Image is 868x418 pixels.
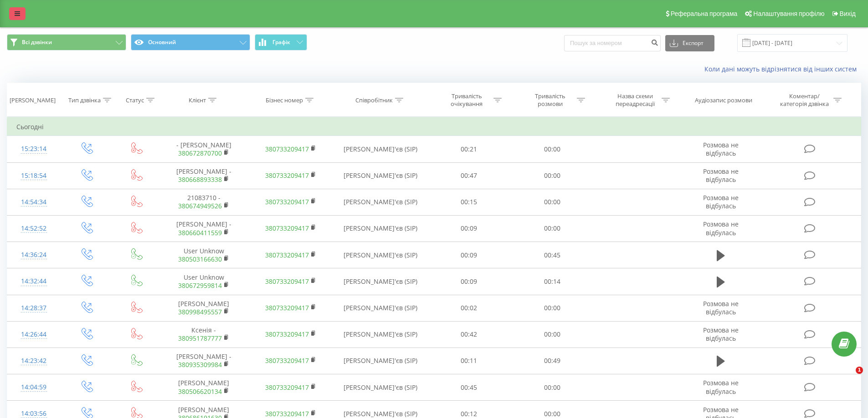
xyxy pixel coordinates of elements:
[564,35,661,51] input: Пошук за номером
[703,220,739,237] span: Розмова не відбулась
[703,193,739,210] span: Розмова не відбулась
[334,242,427,268] td: [PERSON_NAME]'єв (SIP)
[427,189,511,215] td: 00:15
[255,34,307,50] button: Графік
[511,215,594,242] td: 00:00
[665,35,714,51] button: Експорт
[427,374,511,401] td: 00:45
[160,136,247,162] td: - [PERSON_NAME]
[265,171,309,180] a: 380733209417
[671,10,738,17] span: Реферальна програма
[16,299,51,317] div: 14:28:37
[840,10,856,17] span: Вихід
[178,307,222,316] a: 380998495557
[178,175,222,184] a: 380668893338
[16,220,51,237] div: 14:52:52
[511,295,594,321] td: 00:00
[334,136,427,162] td: [PERSON_NAME]'єв (SIP)
[160,189,247,215] td: 21083710 -
[160,268,247,295] td: User Unknow
[7,118,861,136] td: Сьогодні
[334,321,427,347] td: [PERSON_NAME]'єв (SIP)
[334,162,427,189] td: [PERSON_NAME]'єв (SIP)
[266,96,303,104] div: Бізнес номер
[427,321,511,347] td: 00:42
[856,367,863,374] span: 1
[511,162,594,189] td: 00:00
[526,92,575,108] div: Тривалість розмови
[22,39,52,46] span: Всі дзвінки
[126,96,144,104] div: Статус
[511,321,594,347] td: 00:00
[265,330,309,338] a: 380733209417
[178,228,222,237] a: 380660411559
[160,162,247,189] td: [PERSON_NAME] -
[778,92,831,108] div: Коментар/категорія дзвінка
[131,34,250,50] button: Основний
[427,242,511,268] td: 00:09
[753,10,824,17] span: Налаштування профілю
[7,34,126,50] button: Всі дзвінки
[703,167,739,184] span: Розмова не відбулась
[334,295,427,321] td: [PERSON_NAME]'єв (SIP)
[334,347,427,374] td: [PERSON_NAME]'єв (SIP)
[265,409,309,418] a: 380733209417
[189,96,206,104] div: Клієнт
[16,378,51,396] div: 14:04:59
[511,374,594,401] td: 00:00
[178,281,222,290] a: 380672959814
[511,268,594,295] td: 00:14
[160,295,247,321] td: [PERSON_NAME]
[334,215,427,242] td: [PERSON_NAME]'єв (SIP)
[16,167,51,185] div: 15:18:54
[427,162,511,189] td: 00:47
[703,378,739,395] span: Розмова не відбулась
[334,374,427,401] td: [PERSON_NAME]'єв (SIP)
[427,268,511,295] td: 00:09
[695,96,752,104] div: Аудіозапис розмови
[334,189,427,215] td: [PERSON_NAME]'єв (SIP)
[16,193,51,211] div: 14:54:34
[178,149,222,157] a: 380672870700
[265,383,309,392] a: 380733209417
[265,197,309,206] a: 380733209417
[160,374,247,401] td: [PERSON_NAME]
[265,277,309,286] a: 380733209417
[178,201,222,210] a: 380674949526
[16,352,51,370] div: 14:23:42
[355,96,393,104] div: Співробітник
[334,268,427,295] td: [PERSON_NAME]'єв (SIP)
[160,215,247,242] td: [PERSON_NAME] -
[427,347,511,374] td: 00:11
[160,242,247,268] td: User Unknow
[265,224,309,232] a: 380733209417
[272,39,290,45] span: Графік
[68,96,101,104] div: Тип дзвінка
[265,303,309,312] a: 380733209417
[16,246,51,264] div: 14:36:24
[611,92,659,108] div: Назва схеми переадресації
[178,255,222,263] a: 380503166630
[16,326,51,343] div: 14:26:44
[837,367,859,388] iframe: Intercom live chat
[160,347,247,374] td: [PERSON_NAME] -
[16,140,51,158] div: 15:23:14
[265,145,309,153] a: 380733209417
[703,326,739,342] span: Розмова не відбулась
[442,92,491,108] div: Тривалість очікування
[703,141,739,157] span: Розмова не відбулась
[703,299,739,316] span: Розмова не відбулась
[427,215,511,242] td: 00:09
[511,189,594,215] td: 00:00
[265,356,309,365] a: 380733209417
[427,136,511,162] td: 00:21
[178,334,222,342] a: 380951787777
[178,360,222,369] a: 380935309984
[511,242,594,268] td: 00:45
[178,387,222,396] a: 380506620134
[10,96,56,104] div: [PERSON_NAME]
[511,347,594,374] td: 00:49
[265,251,309,259] a: 380733209417
[160,321,247,347] td: Ксенія -
[704,65,861,73] a: Коли дані можуть відрізнятися вiд інших систем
